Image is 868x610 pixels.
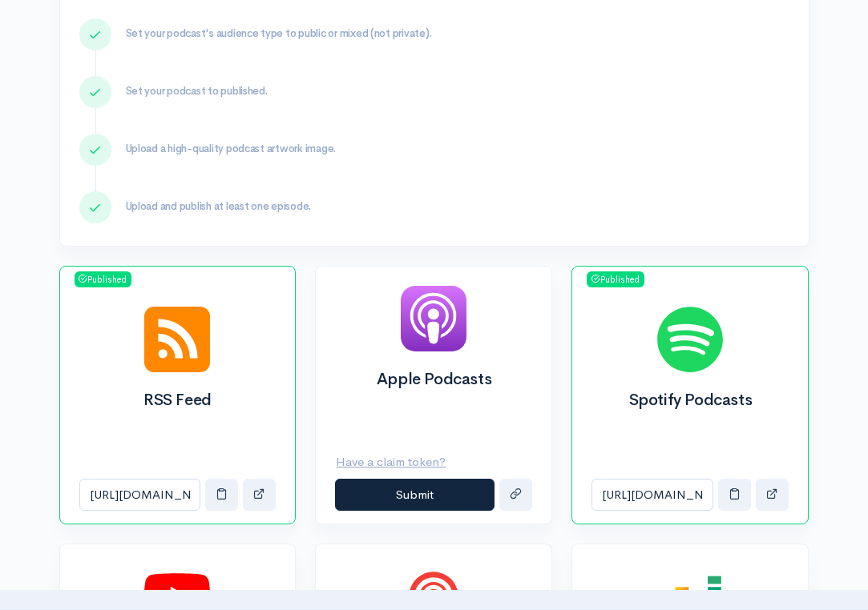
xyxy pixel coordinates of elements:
[126,84,268,98] span: Set your podcast to published.
[591,391,789,409] h2: Spotify Podcasts
[126,142,337,155] span: Upload a high-quality podcast artwork image.
[657,307,723,372] img: Spotify Podcasts logo
[336,454,446,469] u: Have a claim token?
[335,371,532,388] h2: Apple Podcasts
[335,446,456,479] button: Have a claim token?
[75,271,131,287] span: Published
[126,26,432,40] span: Set your podcast's audience type to public or mixed (not private).
[79,391,277,409] h2: RSS Feed
[587,271,644,287] span: Published
[126,199,312,213] span: Upload and publish at least one episode.
[144,307,210,372] img: RSS Feed logo
[335,479,495,512] button: Submit
[591,479,713,512] input: Spotify Podcasts link
[79,479,201,512] input: RSS Feed link
[401,286,466,351] img: Apple Podcasts logo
